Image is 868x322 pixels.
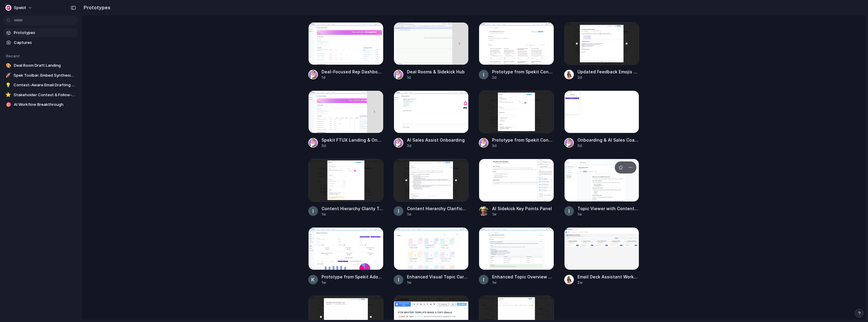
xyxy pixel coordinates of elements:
a: Enhanced Visual Topic CardsEnhanced Visual Topic Cards1w [394,227,469,285]
span: Prototype from Spekit Content Map [492,69,554,75]
span: Spekit [14,5,26,11]
span: AI Sales Assist Onboarding [407,137,469,143]
a: Enhanced Topic Overview SectionEnhanced Topic Overview Section1w [479,227,554,285]
span: Updated Feedback Emojis for Content Review [577,69,639,75]
div: 3d [577,143,639,149]
span: Enhanced Topic Overview Section [492,274,554,280]
a: ⭐Stakeholder Context & Follow-Up Generator [3,90,78,100]
a: Deal Rooms & Sidekick HubDeal Rooms & Sidekick Hub1d [394,22,469,80]
span: AI Sidekick Key Points Panel [492,205,554,212]
span: Prototypes [14,30,76,36]
span: Spek Toolbar: Embed Synthesia Video Button [14,72,76,78]
span: Content Hierarchy Clarity Tool [322,205,383,212]
a: Updated Feedback Emojis for Content ReviewUpdated Feedback Emojis for Content Review2d [564,22,639,80]
span: Prototype from Spekit Content Map [492,137,554,143]
div: 2w [577,280,639,285]
a: AI Sales Assist OnboardingAI Sales Assist Onboarding3d [394,90,469,149]
div: 1w [322,280,383,285]
span: Prototype from Spekit Adoption Dashboard [322,274,383,280]
a: Email Deck Assistant WorkflowEmail Deck Assistant Workflow2w [564,227,639,285]
div: 3d [492,143,554,149]
a: 🎨Deal Room Draft Landing [3,61,78,70]
span: Context-Aware Email Drafting Tool [14,82,76,88]
div: 🎯 [5,102,11,108]
span: AI Workflow Breakthrough [14,102,76,108]
span: Deal-Focused Rep Dashboard [322,69,383,75]
a: Prototype from Spekit Content MapPrototype from Spekit Content Map3d [479,90,554,149]
span: Topic Viewer with Content Sidepanel [577,205,639,212]
div: 1w [322,212,383,217]
div: 3d [407,143,469,149]
a: Prototype from Spekit Adoption DashboardPrototype from Spekit Adoption Dashboard1w [308,227,383,285]
div: 🎨 [5,63,11,69]
div: 2d [492,75,554,80]
a: AI Sidekick Key Points PanelAI Sidekick Key Points Panel1w [479,159,554,217]
a: Topic Viewer with Content SidepanelTopic Viewer with Content Sidepanel1w [564,159,639,217]
span: Captures [14,40,76,46]
span: Enhanced Visual Topic Cards [407,274,469,280]
a: 🎯AI Workflow Breakthrough [3,100,78,109]
h2: Prototypes [81,4,110,11]
div: 💡 [5,82,11,88]
div: 1w [492,280,554,285]
span: Stakeholder Context & Follow-Up Generator [14,92,76,98]
div: 3d [322,143,383,149]
a: Captures [3,38,78,47]
a: Spekit FTUX Landing & OnboardingSpekit FTUX Landing & Onboarding3d [308,90,383,149]
div: 1d [322,75,383,80]
div: ⭐ [5,92,11,98]
span: Onboarding & AI Sales Coaching Tool [577,137,639,143]
span: Deal Rooms & Sidekick Hub [407,69,469,75]
span: Spekit FTUX Landing & Onboarding [322,137,383,143]
a: Onboarding & AI Sales Coaching ToolOnboarding & AI Sales Coaching Tool3d [564,90,639,149]
div: 1w [407,280,469,285]
span: Deal Room Draft Landing [14,63,76,69]
a: 🚀Spek Toolbar: Embed Synthesia Video Button [3,71,78,80]
div: 2d [577,75,639,80]
div: 🚀 [5,72,11,78]
a: Content Hierarchy Clarity ToolContent Hierarchy Clarity Tool1w [308,159,383,217]
a: 💡Context-Aware Email Drafting Tool [3,81,78,90]
button: Spekit [3,3,35,13]
div: 1w [577,212,639,217]
div: 1w [407,212,469,217]
div: 1w [492,212,554,217]
span: Content Hierarchy Clarification Tool [407,205,469,212]
span: Recent [6,54,20,58]
a: Prototype from Spekit Content MapPrototype from Spekit Content Map2d [479,22,554,80]
div: 1d [407,75,469,80]
span: Email Deck Assistant Workflow [577,274,639,280]
a: Content Hierarchy Clarification ToolContent Hierarchy Clarification Tool1w [394,159,469,217]
a: Prototypes [3,28,78,37]
a: Deal-Focused Rep DashboardDeal-Focused Rep Dashboard1d [308,22,383,80]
